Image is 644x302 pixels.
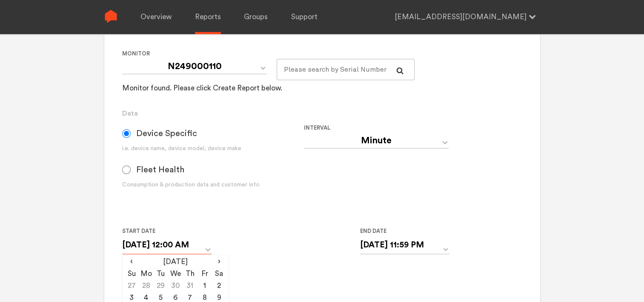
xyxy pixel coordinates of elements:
[122,166,131,174] input: Fleet Health
[136,128,197,139] span: Device Specific
[122,129,131,138] input: Device Specific
[122,49,270,59] label: Monitor
[139,257,212,269] th: [DATE]
[122,83,282,93] div: Monitor found. Please click Create Report below.
[212,281,226,293] td: 2
[197,269,212,281] th: Fr
[122,180,304,189] div: Consumption & production data and customer info
[154,269,168,281] th: Tu
[122,108,522,119] h3: Data
[122,226,205,236] label: Start Date
[304,123,479,133] label: Interval
[104,10,117,23] img: Sense Logo
[183,269,197,281] th: Th
[168,281,183,293] td: 30
[124,281,139,293] td: 27
[277,59,415,80] input: Please search by Serial Number
[183,281,197,293] td: 31
[212,269,226,281] th: Sa
[212,257,226,267] span: ›
[277,49,408,59] label: For large monitor counts
[360,226,443,236] label: End Date
[124,269,139,281] th: Su
[124,257,139,267] span: ‹
[136,165,184,175] span: Fleet Health
[139,281,153,293] td: 28
[197,281,212,293] td: 1
[122,144,304,153] div: i.e. device name, device model, device make
[139,269,153,281] th: Mo
[168,269,183,281] th: We
[154,281,168,293] td: 29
